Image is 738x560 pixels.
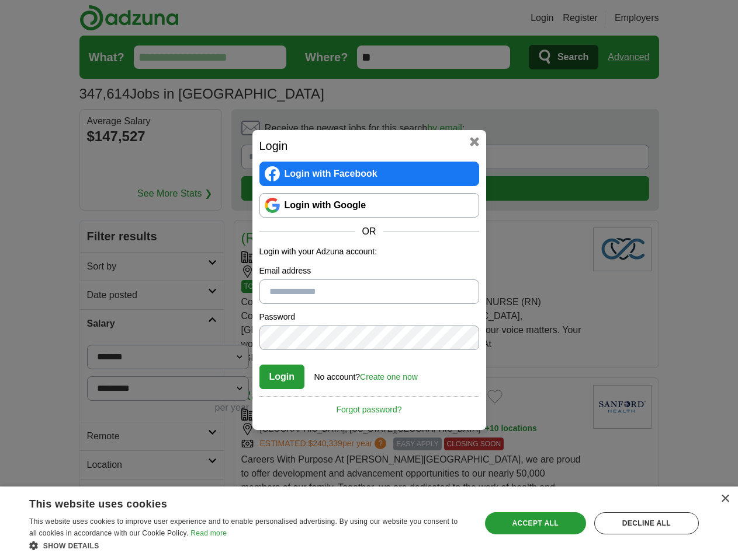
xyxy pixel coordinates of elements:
[259,311,479,323] label: Password
[29,540,467,551] div: Show details
[355,225,383,239] span: OR
[29,517,458,537] span: This website uses cookies to improve user experience and to enable personalised advertising. By u...
[259,365,305,389] button: Login
[259,396,479,416] a: Forgot password?
[594,512,699,534] div: Decline all
[259,162,479,186] a: Login with Facebook
[259,193,479,218] a: Login with Google
[259,137,479,155] h2: Login
[314,364,418,383] div: No account?
[259,246,479,258] p: Login with your Adzuna account:
[360,372,418,381] a: Create one now
[259,265,479,277] label: Email address
[29,494,438,511] div: This website uses cookies
[43,542,99,550] span: Show details
[190,529,227,537] a: Read more, opens a new window
[485,512,586,534] div: Accept all
[720,495,729,503] div: Close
